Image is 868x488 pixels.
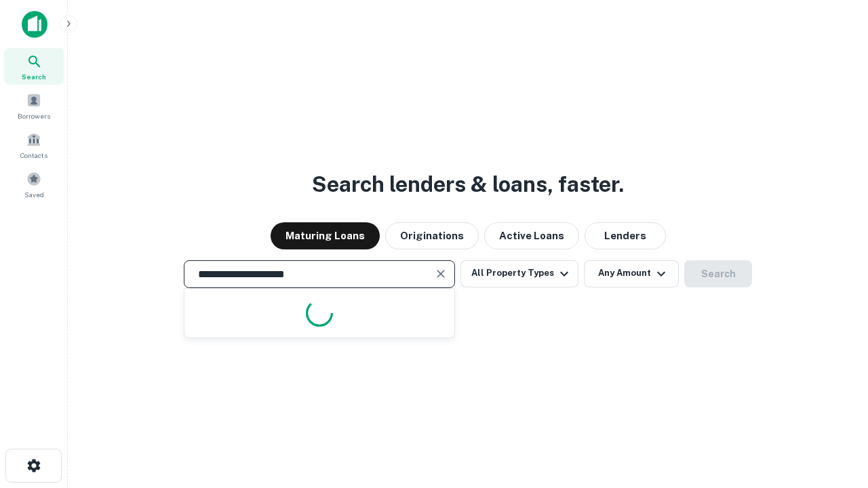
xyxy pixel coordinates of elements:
[4,166,64,203] a: Saved
[4,127,64,163] a: Contacts
[18,110,50,121] span: Borrowers
[22,11,47,38] img: capitalize-icon.png
[585,222,666,249] button: Lenders
[312,168,624,201] h3: Search lenders & loans, faster.
[431,264,450,283] button: Clear
[800,380,868,445] iframe: Chat Widget
[460,260,578,287] button: All Property Types
[385,222,479,249] button: Originations
[271,222,380,249] button: Maturing Loans
[4,87,64,124] a: Borrowers
[484,222,579,249] button: Active Loans
[24,189,44,200] span: Saved
[20,150,47,161] span: Contacts
[584,260,679,287] button: Any Amount
[4,48,64,85] a: Search
[22,71,46,82] span: Search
